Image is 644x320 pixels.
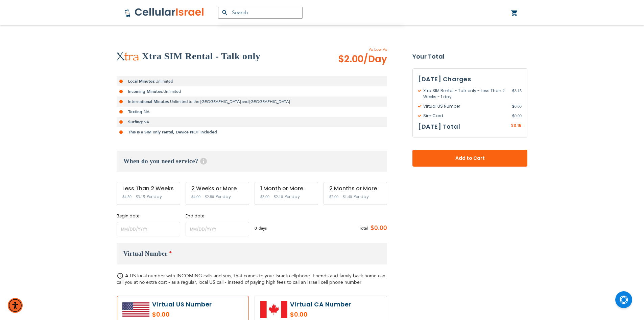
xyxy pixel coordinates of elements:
strong: Texting: [128,109,144,114]
span: Sim Card [418,113,512,119]
div: 2 Months or More [329,186,381,192]
span: $2.10 [274,194,283,199]
li: NA [117,107,387,117]
strong: International Minutes: [128,99,170,104]
div: Accessibility Menu [8,298,23,313]
span: $ [511,123,514,129]
label: End date [186,213,249,219]
span: 3.15 [514,123,522,128]
img: Xtra SIM Rental - Talk only [117,52,139,60]
span: $2.00 [329,194,338,199]
button: Add to Cart [412,150,527,167]
h2: Xtra SIM Rental - Talk only [142,49,260,63]
li: Unlimited to the [GEOGRAPHIC_DATA] and [GEOGRAPHIC_DATA] [117,97,387,107]
span: $2.80 [205,194,214,199]
span: $2.00 [338,52,387,66]
span: 0.00 [512,103,522,109]
span: 0 [255,225,259,231]
strong: Surfing: [128,119,143,125]
input: MM/DD/YYYY [186,222,249,236]
input: Search [218,7,303,19]
span: $0.00 [368,223,387,233]
h3: [DATE] Charges [418,74,522,84]
span: Per day [285,194,300,200]
li: Unlimited [117,86,387,97]
img: Cellular Israel [124,7,205,18]
span: As Low As [320,46,387,52]
span: $4.50 [122,194,132,199]
span: Virtual Number [123,250,168,257]
strong: Local Minutes: [128,79,156,84]
strong: Your Total [412,51,527,62]
span: A US local number with INCOMING calls and sms, that comes to your Israeli cellphone. Friends and ... [117,273,385,285]
strong: This is a SIM only rental, Device NOT included [128,129,217,135]
span: $ [512,88,515,94]
span: $3.00 [260,194,269,199]
label: Begin date [117,213,180,219]
span: Total [359,225,368,231]
li: NA [117,117,387,127]
div: 1 Month or More [260,186,312,192]
span: days [259,225,267,231]
span: Xtra SIM Rental - Talk only - Less Than 2 Weeks - 1 day [418,88,512,100]
span: $3.15 [136,194,145,199]
span: Virtual US Number [418,103,512,109]
h3: [DATE] Total [418,122,460,132]
span: /Day [363,52,387,66]
span: 0.00 [512,113,522,119]
span: $4.00 [191,194,200,199]
span: $ [512,103,515,109]
div: 2 Weeks or More [191,186,243,192]
span: $ [512,113,515,119]
span: 3.15 [512,88,522,100]
span: Add to Cart [435,155,505,162]
li: Unlimited [117,76,387,86]
strong: Incoming Minutes: [128,89,163,94]
span: $1.40 [343,194,352,199]
span: Per day [147,194,162,200]
span: Per day [216,194,231,200]
span: Help [200,158,207,165]
h3: When do you need service? [117,151,387,172]
span: Per day [354,194,369,200]
input: MM/DD/YYYY [117,222,180,236]
div: Less Than 2 Weeks [122,186,174,192]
